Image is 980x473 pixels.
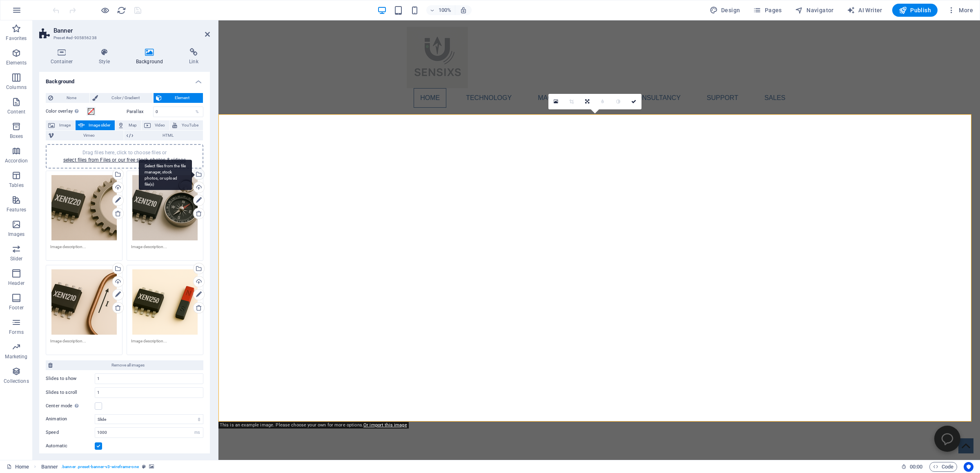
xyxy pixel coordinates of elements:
[50,269,118,335] div: 2d0c855d-616f-4b2d-a16f-dea9f8b96d68-We84NJu_amEw4_qcL_eLvg.png
[61,462,139,472] span: . banner .preset-banner-v3-wireframe-one
[55,360,201,370] span: Remove all images
[53,34,194,42] h3: Preset #ed-905856238
[46,441,95,451] label: Automatic
[149,464,154,469] i: This element contains a background
[46,414,95,424] label: Animation
[100,93,150,103] span: Color / Gradient
[87,48,125,65] h4: Style
[153,120,167,130] span: Video
[6,35,27,42] p: Favorites
[8,280,24,286] p: Header
[579,94,595,109] a: Change orientation
[41,462,154,472] nav: breadcrumb
[7,207,26,213] p: Features
[39,48,87,65] h4: Container
[46,120,75,130] button: Image
[127,120,139,130] span: Map
[716,405,742,431] button: Open chatbot window
[548,94,564,109] a: Select files from the file manager, stock photos, or upload file(s)
[899,6,931,14] span: Publish
[124,131,203,140] button: HTML
[847,6,882,14] span: AI Writer
[6,84,27,91] p: Columns
[929,462,957,472] button: Code
[439,5,452,15] h6: 100%
[131,269,199,335] div: ChatGPTImageAug25202501_31_06PM-tregbsJPU6vxWikeZ7J5FA.png
[115,120,141,130] button: Map
[164,93,200,103] span: Element
[218,422,409,429] div: This is an example image. Please choose your own for more options.
[460,7,467,14] i: On resize automatically adjust zoom level to fit chosen device.
[46,376,95,381] label: Slides to show
[795,6,834,14] span: Navigator
[947,6,973,14] span: More
[142,120,170,130] button: Video
[610,94,626,109] a: Greyscale
[5,158,28,164] p: Accordion
[426,5,455,15] button: 100%
[76,120,115,130] button: Image slider
[9,182,24,189] p: Tables
[56,93,87,103] span: None
[944,4,976,17] button: More
[125,48,178,65] h4: Background
[5,353,27,360] p: Marketing
[63,157,186,163] a: select files from Files or our free stock photos & videos
[710,6,740,14] span: Design
[753,6,782,14] span: Pages
[178,48,210,65] h4: Link
[46,93,89,103] button: None
[706,4,744,17] div: Design (Ctrl+Alt+Y)
[10,255,23,262] p: Slider
[363,422,407,428] a: Or import this image
[892,4,938,17] button: Publish
[192,107,203,117] div: %
[188,437,323,455] span: [DOMAIN_NAME]
[8,231,25,238] p: Images
[10,133,23,140] p: Boxes
[193,169,205,180] a: Select files from the file manager, stock photos, or upload file(s)
[116,5,126,15] button: reload
[901,462,923,472] h6: Session time
[750,4,785,17] button: Pages
[90,93,153,103] button: Color / Gradient
[626,94,641,109] a: Confirm ( Ctrl ⏎ )
[41,462,58,472] span: Click to select. Double-click to edit
[706,4,744,17] button: Design
[39,72,210,87] h4: Background
[595,94,610,109] a: Blur
[142,464,146,469] i: This element is a customizable preset
[6,60,27,66] p: Elements
[4,378,29,384] p: Collections
[933,462,953,472] span: Code
[46,401,95,411] label: Center mode
[564,94,579,109] a: Crop mode
[7,109,25,115] p: Content
[170,120,203,130] button: YouTube
[56,131,121,140] span: Vimeo
[46,131,124,140] button: Vimeo
[154,93,203,103] button: Element
[910,462,922,472] span: 00 00
[9,329,24,335] p: Forms
[57,120,73,130] span: Image
[139,160,192,190] div: Select files from the file manager, stock photos, or upload file(s)
[127,109,153,114] label: Parallax
[7,462,29,472] a: Click to cancel selection. Double-click to open Pages
[50,175,118,240] div: 945f3a8d-e7f7-43d8-8809-c1556ff1fce6-6-UlJqropOLWZW4lrAQZdw.png
[964,462,973,472] button: Usercentrics
[46,390,95,395] label: Slides to scroll
[9,304,24,311] p: Footer
[844,4,886,17] button: AI Writer
[53,27,210,34] h2: Banner
[136,131,200,140] span: HTML
[792,4,837,17] button: Navigator
[87,120,113,130] span: Image slider
[46,360,203,370] button: Remove all images
[63,150,186,163] span: Drag files here, click to choose files or
[46,107,87,116] label: Color overlay
[46,430,95,435] label: Speed
[131,175,199,240] div: d10b4dfc-852a-4506-bbfe-11eb99b1eba4-gGazPbAKzzmRG_4uIvgGXQ.png
[180,120,200,130] span: YouTube
[915,464,917,470] span: :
